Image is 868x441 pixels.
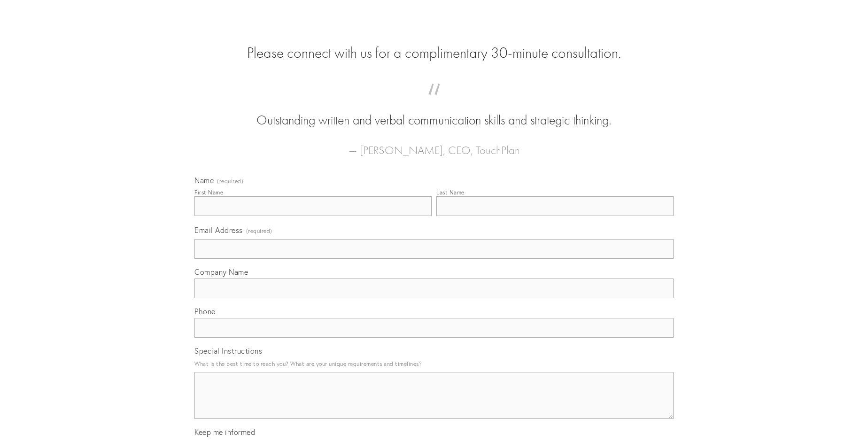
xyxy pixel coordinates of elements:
span: Company Name [194,267,248,277]
span: Keep me informed [194,427,255,437]
figcaption: — [PERSON_NAME], CEO, TouchPlan [209,130,659,160]
span: Email Address [194,225,243,235]
p: What is the best time to reach you? What are your unique requirements and timelines? [194,357,674,370]
span: “ [209,93,659,111]
div: Last Name [436,189,465,196]
blockquote: Outstanding written and verbal communication skills and strategic thinking. [209,93,659,130]
span: Special Instructions [194,346,262,356]
h2: Please connect with us for a complimentary 30-minute consultation. [194,44,674,62]
span: (required) [246,224,272,237]
div: First Name [194,189,223,196]
span: (required) [217,178,243,184]
span: Phone [194,307,216,316]
span: Name [194,176,214,185]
